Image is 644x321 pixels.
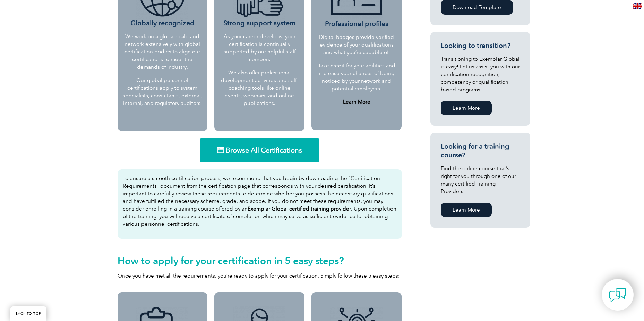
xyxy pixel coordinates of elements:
a: Learn More [441,203,492,217]
p: We work on a global scale and network extensively with global certification bodies to align our c... [123,33,203,71]
p: Transitioning to Exemplar Global is easy! Let us assist you with our certification recognition, c... [441,55,520,93]
a: Browse All Certifications [200,138,319,162]
p: Take credit for your abilities and increase your chances of being noticed by your network and pot... [317,62,396,92]
h2: How to apply for your certification in 5 easy steps? [118,255,402,266]
a: Exemplar Global certified training provider [248,206,351,212]
p: Digital badges provide verified evidence of your qualifications and what you’re capable of. [317,33,396,56]
a: Learn More [441,101,492,115]
a: Learn More [343,99,370,105]
img: contact-chat.png [609,286,626,304]
p: We also offer professional development activities and self-coaching tools like online events, web... [220,69,299,107]
a: BACK TO TOP [10,306,46,321]
p: To ensure a smooth certification process, we recommend that you begin by downloading the “Certifi... [123,174,397,228]
span: Browse All Certifications [226,147,302,154]
h3: Looking for a training course? [441,142,520,159]
p: Find the online course that’s right for you through one of our many certified Training Providers. [441,165,520,195]
h3: Looking to transition? [441,41,520,50]
p: Our global personnel certifications apply to system specialists, consultants, external, internal,... [123,76,203,107]
p: As your career develops, your certification is continually supported by our helpful staff members. [220,33,299,63]
img: en [633,3,642,9]
p: Once you have met all the requirements, you’re ready to apply for your certification. Simply foll... [118,272,402,280]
